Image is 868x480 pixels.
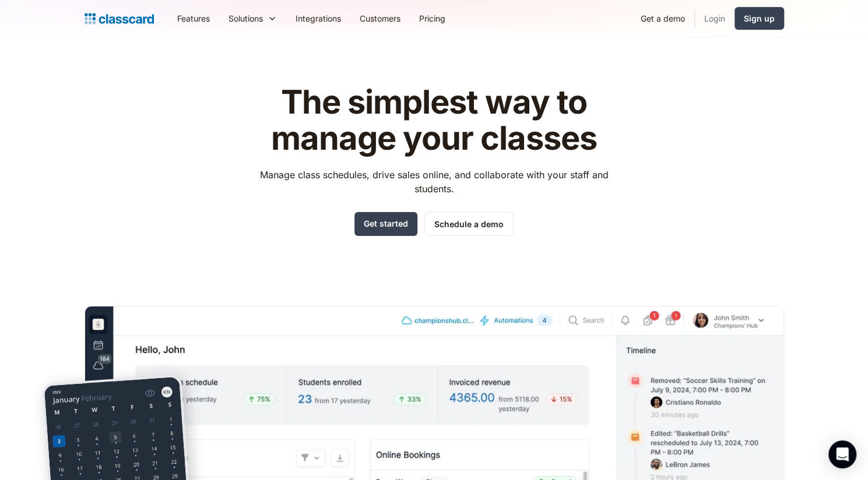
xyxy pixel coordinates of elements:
[424,212,514,236] a: Schedule a demo
[735,7,784,30] a: Sign up
[695,5,735,31] a: Login
[249,84,619,156] h1: The simplest way to manage your classes
[631,5,694,31] a: Get a demo
[286,5,350,31] a: Integrations
[410,5,455,31] a: Pricing
[744,12,775,24] div: Sign up
[249,168,619,196] p: Manage class schedules, drive sales online, and collaborate with your staff and students.
[219,5,286,31] div: Solutions
[229,12,263,24] div: Solutions
[828,440,856,468] div: Open Intercom Messenger
[168,5,219,31] a: Features
[85,10,154,27] a: home
[354,212,417,236] a: Get started
[350,5,410,31] a: Customers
